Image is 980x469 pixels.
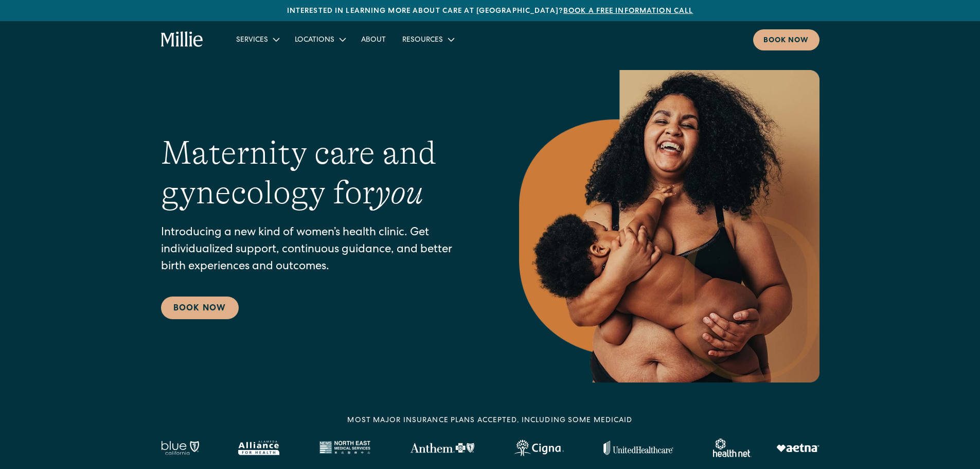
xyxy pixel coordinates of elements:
a: Book Now [161,297,239,319]
div: Services [228,31,287,48]
p: Introducing a new kind of women’s health clinic. Get individualized support, continuous guidance,... [161,225,478,276]
img: North East Medical Services logo [319,441,370,455]
a: Book a free information call [563,8,693,15]
img: United Healthcare logo [603,441,673,455]
div: Locations [295,35,334,46]
img: Smiling mother with her baby in arms, celebrating body positivity and the nurturing bond of postp... [519,70,819,383]
a: About [353,31,394,48]
div: MOST MAJOR INSURANCE PLANS ACCEPTED, INCLUDING some MEDICAID [347,415,632,426]
a: home [161,31,204,48]
div: Services [236,35,268,46]
img: Aetna logo [776,444,819,452]
em: you [375,174,423,211]
img: Alameda Alliance logo [238,441,279,455]
div: Resources [402,35,443,46]
img: Anthem Logo [410,443,474,453]
div: Locations [287,31,353,48]
img: Healthnet logo [713,439,752,457]
h1: Maternity care and gynecology for [161,133,478,213]
a: Book now [753,29,819,50]
img: Cigna logo [514,440,564,456]
img: Blue California logo [161,441,199,455]
div: Book now [763,36,809,46]
div: Resources [394,31,461,48]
